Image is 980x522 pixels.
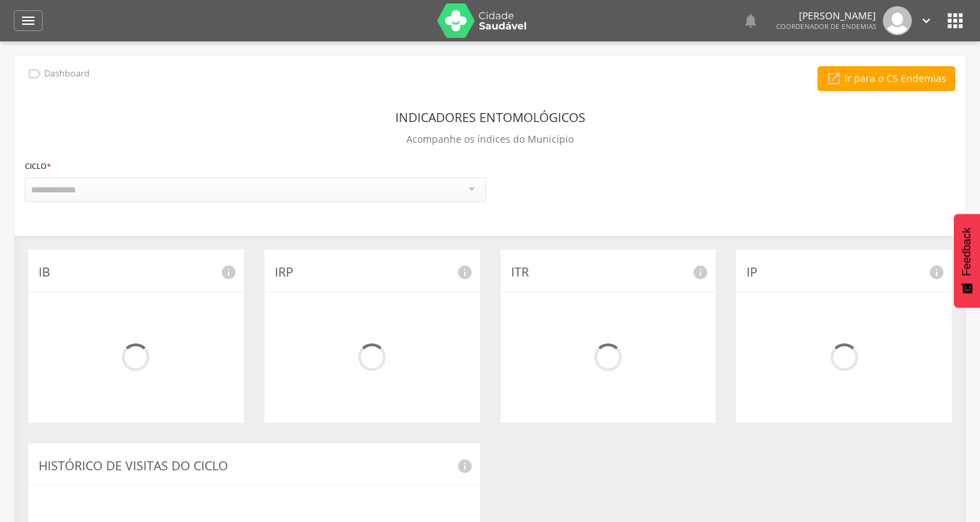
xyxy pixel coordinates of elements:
[919,6,934,35] a: 
[692,264,709,281] i: info
[25,159,51,174] label: Ciclo
[406,130,574,149] p: Acompanhe os índices do Município
[919,13,934,28] i: 
[961,228,973,276] span: Feedback
[742,6,759,35] a: 
[220,264,237,281] i: info
[817,66,955,91] a: Ir para o CS Endemias
[928,264,945,281] i: info
[14,10,43,31] a: 
[457,264,473,281] i: info
[747,263,941,281] p: IP
[20,12,37,29] i: 
[954,214,980,308] button: Feedback - Mostrar pesquisa
[511,263,706,281] p: ITR
[395,105,585,130] header: Indicadores Entomológicos
[776,21,876,31] span: Coordenador de Endemias
[742,12,759,29] i: 
[826,71,842,86] i: 
[457,458,473,474] i: info
[944,10,966,32] i: 
[39,457,470,475] p: Histórico de Visitas do Ciclo
[27,66,42,81] i: 
[275,263,470,281] p: IRP
[44,68,90,79] p: Dashboard
[39,263,233,281] p: IB
[776,11,876,21] p: [PERSON_NAME]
